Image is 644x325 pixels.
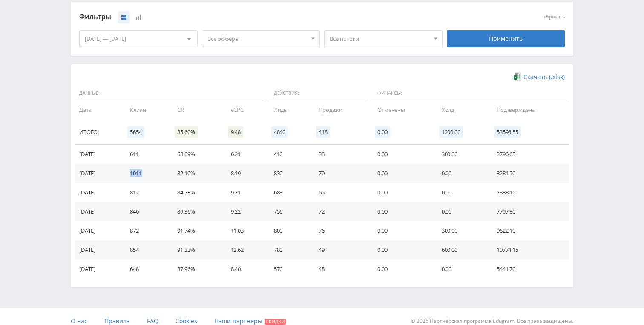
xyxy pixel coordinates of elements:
td: 72 [310,202,369,221]
td: Продажи [310,100,369,120]
td: [DATE] [75,259,121,279]
td: 756 [265,202,310,221]
span: Наши партнеры [214,317,262,325]
td: CR [169,100,222,120]
td: 0.00 [369,164,433,183]
td: 84.73% [169,183,222,202]
td: eCPC [222,100,265,120]
span: Все офферы [207,31,307,47]
td: 0.00 [369,183,433,202]
td: 82.10% [169,164,222,183]
td: 9622.10 [488,221,569,240]
span: Финансы: [371,86,567,101]
td: 830 [265,164,310,183]
td: 872 [121,221,169,240]
td: 0.00 [433,183,488,202]
img: xlsx [514,72,521,81]
span: Скидки [265,319,286,325]
td: Отменены [369,100,433,120]
td: 76 [310,221,369,240]
a: Скачать (.xlsx) [514,73,565,81]
td: 5441.70 [488,259,569,279]
td: 0.00 [369,259,433,279]
td: 0.00 [369,202,433,221]
td: 812 [121,183,169,202]
td: Холд [433,100,488,120]
td: 0.00 [433,202,488,221]
td: 68.09% [169,145,222,164]
td: 65 [310,183,369,202]
td: 611 [121,145,169,164]
td: 0.00 [433,164,488,183]
td: [DATE] [75,164,121,183]
td: 9.22 [222,202,265,221]
td: 0.00 [369,221,433,240]
td: 89.36% [169,202,222,221]
td: 49 [310,240,369,259]
span: 4840 [271,126,288,138]
td: [DATE] [75,202,121,221]
td: 48 [310,259,369,279]
td: Лиды [265,100,310,120]
td: 846 [121,202,169,221]
td: 8.40 [222,259,265,279]
td: 1011 [121,164,169,183]
td: Подтверждены [488,100,569,120]
td: 0.00 [433,259,488,279]
td: 854 [121,240,169,259]
td: Клики [121,100,169,120]
td: 780 [265,240,310,259]
span: Cookies [175,317,197,325]
span: 85.60% [175,126,197,138]
td: 0.00 [369,240,433,259]
div: Применить [447,30,565,47]
td: 800 [265,221,310,240]
td: 7797.30 [488,202,569,221]
td: 300.00 [433,221,488,240]
span: FAQ [147,317,158,325]
span: Действия: [267,86,367,101]
td: 600.00 [433,240,488,259]
td: 300.00 [433,145,488,164]
button: сбросить [544,14,565,20]
td: Итого: [75,120,121,145]
span: 418 [316,126,330,138]
td: [DATE] [75,145,121,164]
td: 12.62 [222,240,265,259]
span: 1200.00 [439,126,463,138]
td: [DATE] [75,183,121,202]
td: [DATE] [75,240,121,259]
div: Фильтры [79,11,443,23]
td: 8281.50 [488,164,569,183]
span: 0.00 [375,126,390,138]
span: Скачать (.xlsx) [523,74,565,80]
td: 91.74% [169,221,222,240]
span: О нас [71,317,87,325]
span: 5654 [127,126,144,138]
td: 688 [265,183,310,202]
span: Данные: [75,86,263,101]
span: Правила [104,317,130,325]
td: 70 [310,164,369,183]
span: 53596.55 [494,126,521,138]
td: 570 [265,259,310,279]
td: [DATE] [75,221,121,240]
td: 416 [265,145,310,164]
td: 6.21 [222,145,265,164]
span: 9.48 [228,126,243,138]
div: [DATE] — [DATE] [80,31,197,47]
td: 3796.65 [488,145,569,164]
td: 8.19 [222,164,265,183]
td: 9.71 [222,183,265,202]
td: 10774.15 [488,240,569,259]
span: Все потоки [330,31,429,47]
td: 11.03 [222,221,265,240]
td: 0.00 [369,145,433,164]
td: 7883.15 [488,183,569,202]
td: Дата [75,100,121,120]
td: 91.33% [169,240,222,259]
td: 648 [121,259,169,279]
td: 38 [310,145,369,164]
td: 87.96% [169,259,222,279]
